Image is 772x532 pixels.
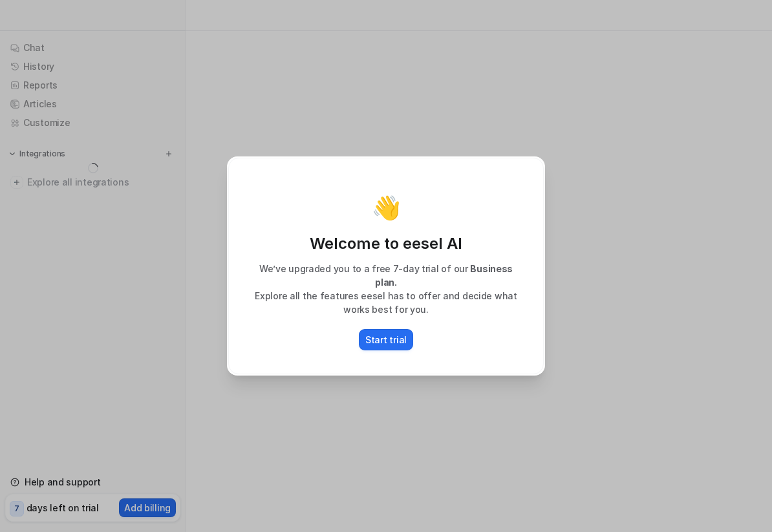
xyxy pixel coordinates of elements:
[372,195,401,220] p: 👋
[242,233,530,254] p: Welcome to eesel AI
[365,333,407,346] p: Start trial
[242,289,530,316] p: Explore all the features eesel has to offer and decide what works best for you.
[242,262,530,289] p: We’ve upgraded you to a free 7-day trial of our
[359,329,413,350] button: Start trial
